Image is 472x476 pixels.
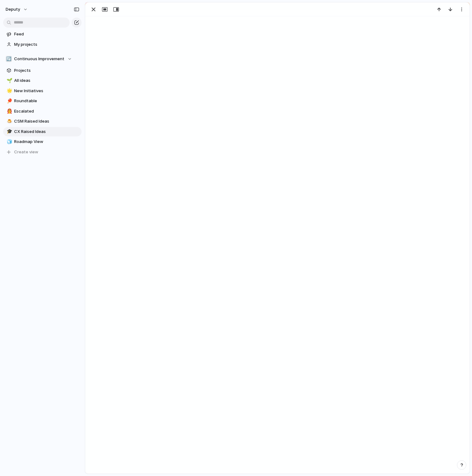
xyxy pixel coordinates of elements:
[3,127,82,136] a: 🎓CX Raised Ideas
[14,118,79,124] span: CSM Raised Ideas
[7,108,11,115] div: 👨‍🚒
[14,41,79,48] span: My projects
[7,118,11,125] div: 🍮
[14,149,38,155] span: Create view
[3,137,82,146] a: 🧊Roadmap View
[3,54,82,64] button: 🔄Continuous Improvement
[3,29,82,39] a: Feed
[6,118,12,124] button: 🍮
[6,108,12,114] button: 👨‍🚒
[6,139,12,145] button: 🧊
[6,88,12,94] button: 🌟
[3,66,82,75] a: Projects
[7,138,11,145] div: 🧊
[14,139,79,145] span: Roadmap View
[3,147,82,157] button: Create view
[7,77,11,84] div: 🌱
[14,67,79,74] span: Projects
[7,128,11,135] div: 🎓
[14,98,79,104] span: Roundtable
[3,117,82,126] a: 🍮CSM Raised Ideas
[3,96,82,106] a: 🏓Roundtable
[6,56,12,62] div: 🔄
[14,77,79,84] span: All ideas
[6,6,20,13] span: deputy
[6,77,12,84] button: 🌱
[14,88,79,94] span: New Initiatives
[6,129,12,135] button: 🎓
[14,108,79,114] span: Escalated
[3,86,82,96] a: 🌟New Initiatives
[3,40,82,49] a: My projects
[6,98,12,104] button: 🏓
[3,4,31,14] button: deputy
[3,76,82,85] a: 🌱All ideas
[7,98,11,105] div: 🏓
[3,107,82,116] a: 👨‍🚒Escalated
[7,87,11,94] div: 🌟
[14,129,79,135] span: CX Raised Ideas
[14,56,64,62] span: Continuous Improvement
[14,31,79,37] span: Feed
